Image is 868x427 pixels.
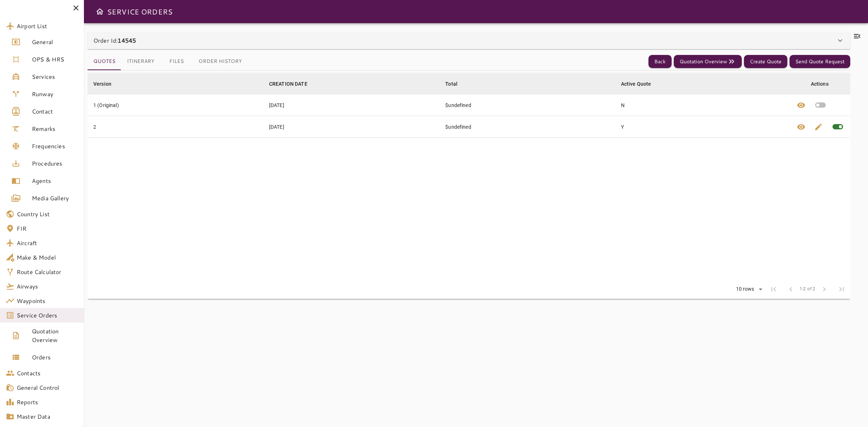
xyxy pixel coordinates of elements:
span: This quote is already active [827,116,848,137]
span: Previous Page [782,281,800,298]
button: Itinerary [121,53,160,70]
span: Runway [32,90,78,98]
button: Quotation Overview [674,55,742,68]
span: Airport List [17,22,78,30]
span: Remarks [32,124,78,133]
span: Country List [17,210,78,218]
button: View quote details [792,94,810,116]
span: edit [814,123,823,131]
td: $undefined [439,116,615,138]
span: visibility [797,101,805,110]
div: CREATION DATE [269,80,307,88]
span: Next Page [816,281,833,298]
h6: SERVICE ORDERS [107,6,173,17]
span: Agents [32,176,78,185]
div: Order Id:14545 [88,32,850,49]
button: Order History [193,53,248,70]
button: Back [648,55,672,68]
span: visibility [797,123,805,131]
div: 10 rows [734,286,756,292]
button: Edit quote [810,116,827,137]
td: 2 [88,116,263,138]
div: Total [445,80,458,88]
span: 1-2 of 2 [800,286,816,293]
span: Contact [32,107,78,116]
td: Y [615,116,791,138]
span: Total [445,80,467,88]
span: Version [93,80,121,88]
td: [DATE] [263,94,439,116]
span: CREATION DATE [269,80,317,88]
span: Waypoints [17,296,78,305]
span: Procedures [32,159,78,168]
button: Files [160,53,193,70]
span: General [32,38,78,46]
span: Contacts [17,369,78,377]
b: 14545 [118,36,136,44]
span: Media Gallery [32,194,78,202]
span: Service Orders [17,311,78,320]
button: Quotes [88,53,121,70]
div: Active Quote [621,80,651,88]
span: Reports [17,398,78,406]
span: Route Calculator [17,268,78,276]
button: Create Quote [744,55,787,68]
span: Quotation Overview [32,327,78,344]
span: Master Data [17,412,78,421]
button: Send Quote Request [790,55,850,68]
span: Services [32,72,78,81]
span: Frequencies [32,142,78,150]
td: $undefined [439,94,615,116]
span: OPS & HRS [32,55,78,64]
div: Version [93,80,111,88]
button: View quote details [792,116,810,137]
button: Open drawer [93,4,107,19]
div: basic tabs example [88,53,248,70]
span: Orders [32,353,78,362]
span: Make & Model [17,253,78,262]
p: Order Id: [93,36,136,45]
span: FIR [17,224,78,233]
span: Aircraft [17,239,78,247]
button: Set quote as active quote [810,94,831,116]
span: Active Quote [621,80,661,88]
span: General Control [17,383,78,392]
td: N [615,94,791,116]
div: 10 rows [731,284,765,295]
td: 1 (Original) [88,94,263,116]
span: Airways [17,282,78,291]
span: Last Page [833,281,850,298]
td: [DATE] [263,116,439,138]
span: First Page [765,281,782,298]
